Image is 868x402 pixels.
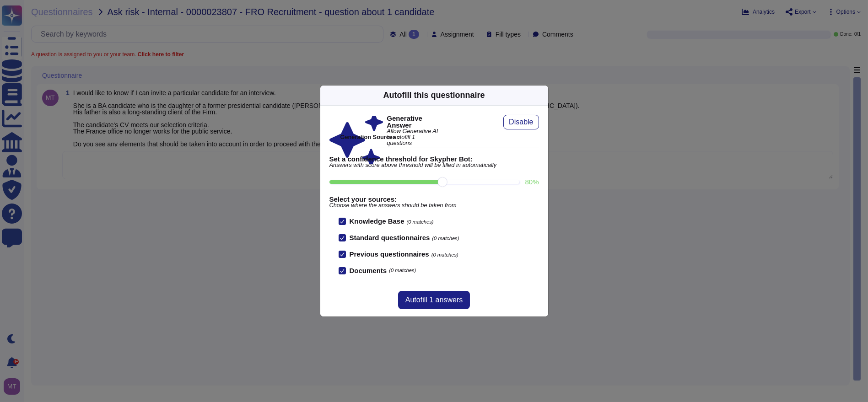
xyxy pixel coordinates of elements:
[387,115,441,129] b: Generative Answer
[405,296,463,304] span: Autofill 1 answers
[350,250,429,258] b: Previous questionnaires
[398,291,470,309] button: Autofill 1 answers
[329,162,539,168] span: Answers with score above threshold will be filled in automatically
[509,118,533,126] span: Disable
[407,219,434,225] span: (0 matches)
[383,89,485,102] div: Autofill this questionnaire
[329,196,539,203] b: Select your sources:
[350,267,387,274] b: Documents
[350,217,404,225] b: Knowledge Base
[431,252,458,257] span: (0 matches)
[340,134,399,140] b: Generation Sources :
[329,155,539,162] b: Set a confidence threshold for Skypher Bot:
[525,178,539,185] label: 80 %
[503,115,539,129] button: Disable
[389,268,416,273] span: (0 matches)
[329,203,539,209] span: Choose where the answers should be taken from
[350,234,430,241] b: Standard questionnaires
[387,129,441,146] span: Allow Generative AI to autofill 1 questions
[432,236,459,241] span: (0 matches)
